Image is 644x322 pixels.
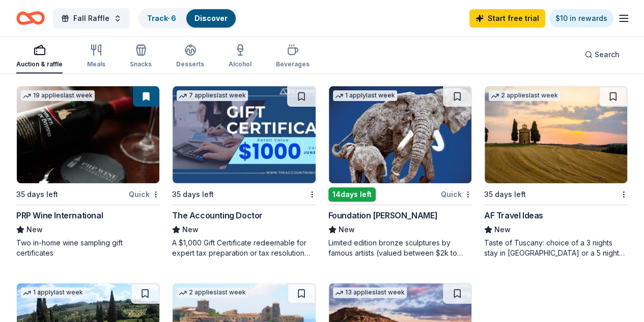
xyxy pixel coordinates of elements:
[172,188,214,201] div: 35 days left
[484,86,628,258] a: Image for AF Travel Ideas2 applieslast week35 days leftAF Travel IdeasNewTaste of Tuscany: choice...
[177,287,248,298] div: 2 applies last week
[485,86,627,183] img: Image for AF Travel Ideas
[17,86,159,183] img: Image for PRP Wine International
[87,60,105,68] div: Meals
[182,224,199,236] span: New
[16,60,63,68] div: Auction & raffle
[26,224,43,236] span: New
[576,44,628,65] button: Search
[130,40,152,73] button: Snacks
[333,287,407,298] div: 13 applies last week
[549,9,613,28] a: $10 in rewards
[129,188,160,201] div: Quick
[21,90,95,101] div: 19 applies last week
[484,188,526,201] div: 35 days left
[21,287,85,298] div: 1 apply last week
[276,60,310,68] div: Beverages
[173,86,315,183] img: Image for The Accounting Doctor
[130,60,152,68] div: Snacks
[328,86,472,258] a: Image for Foundation Michelangelo1 applylast week14days leftQuickFoundation [PERSON_NAME]NewLimit...
[176,60,204,68] div: Desserts
[172,209,263,221] div: The Accounting Doctor
[484,238,628,258] div: Taste of Tuscany: choice of a 3 nights stay in [GEOGRAPHIC_DATA] or a 5 night stay in [GEOGRAPHIC...
[328,238,472,258] div: Limited edition bronze sculptures by famous artists (valued between $2k to $7k; proceeds will spl...
[177,90,248,101] div: 7 applies last week
[489,90,560,101] div: 2 applies last week
[339,224,355,236] span: New
[595,48,620,61] span: Search
[172,238,316,258] div: A $1,000 Gift Certificate redeemable for expert tax preparation or tax resolution services—recipi...
[16,40,63,73] button: Auction & raffle
[441,188,472,201] div: Quick
[138,8,237,29] button: Track· 6Discover
[16,238,160,258] div: Two in-home wine sampling gift certificates
[16,6,45,30] a: Home
[329,86,471,183] img: Image for Foundation Michelangelo
[229,40,251,73] button: Alcohol
[333,90,397,101] div: 1 apply last week
[16,188,58,201] div: 35 days left
[328,187,376,202] div: 14 days left
[176,40,204,73] button: Desserts
[172,86,316,258] a: Image for The Accounting Doctor7 applieslast week35 days leftThe Accounting DoctorNewA $1,000 Gif...
[147,14,176,22] a: Track· 6
[73,12,109,24] span: Fall Raffle
[16,209,103,221] div: PRP Wine International
[484,209,543,221] div: AF Travel Ideas
[469,9,545,28] a: Start free trial
[194,14,228,22] a: Discover
[87,40,105,73] button: Meals
[53,8,130,29] button: Fall Raffle
[328,209,437,221] div: Foundation [PERSON_NAME]
[276,40,310,73] button: Beverages
[494,224,511,236] span: New
[16,86,160,258] a: Image for PRP Wine International19 applieslast week35 days leftQuickPRP Wine InternationalNewTwo ...
[229,60,251,68] div: Alcohol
